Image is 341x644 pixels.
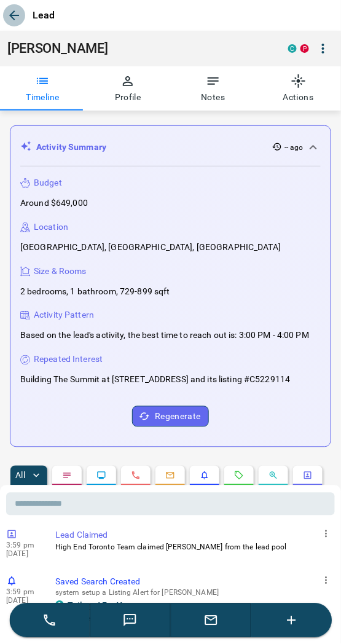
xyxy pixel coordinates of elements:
div: condos.ca [288,44,297,53]
p: Based on the lead's activity, the best time to reach out is: 3:00 PM - 4:00 PM [20,329,309,342]
svg: Calls [131,471,141,481]
svg: Lead Browsing Activity [96,471,106,481]
p: Around $649,000 [20,197,88,210]
svg: Listing Alerts [200,471,210,481]
div: condos.ca [55,601,64,610]
p: 2 bedrooms, 1 bathroom, 729-899 sqft [20,285,170,298]
svg: Emails [165,471,175,481]
p: Building The Summit at [STREET_ADDRESS] and its listing #C5229114 [20,374,291,387]
p: Activity Pattern [34,309,94,322]
p: Lead [33,8,55,23]
button: Actions [256,66,341,111]
div: Activity Summary-- ago [20,136,321,159]
svg: Agent Actions [303,471,313,481]
p: Size & Rooms [34,265,87,278]
a: Tailored For You [68,601,132,611]
p: 3:59 pm [6,588,43,597]
p: system setup a Listing Alert for [PERSON_NAME] [55,589,330,597]
p: [DATE] [6,550,43,559]
button: Notes [171,66,256,111]
p: Activity Summary [36,141,106,154]
p: [GEOGRAPHIC_DATA], [GEOGRAPHIC_DATA], [GEOGRAPHIC_DATA] [20,241,281,254]
p: 3:59 pm [6,541,43,550]
div: property.ca [300,44,309,53]
p: Saved Search Created [55,576,330,589]
h1: [PERSON_NAME] [7,41,270,57]
p: Budget [34,176,62,189]
p: High End Toronto Team claimed [PERSON_NAME] from the lead pool [55,542,330,553]
p: Location [34,221,68,234]
svg: Notes [62,471,72,481]
button: Profile [85,66,171,111]
svg: Opportunities [268,471,278,481]
p: -- ago [284,142,304,153]
button: Regenerate [132,406,209,427]
svg: Requests [234,471,244,481]
p: Repeated Interest [34,353,103,366]
p: All [15,471,25,480]
p: Lead Claimed [55,529,330,542]
p: [DATE] [6,597,43,605]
